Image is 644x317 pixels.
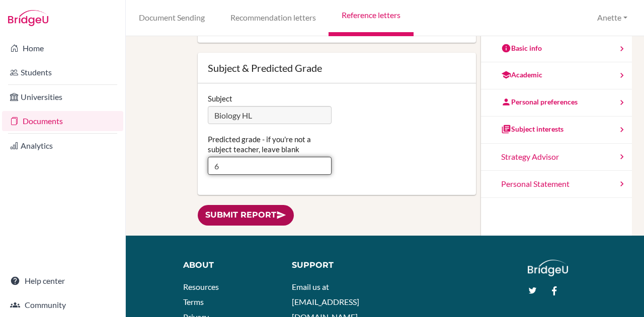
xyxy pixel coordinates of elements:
div: Personal preferences [501,97,578,107]
a: Personal preferences [481,89,632,117]
label: Subject [208,93,232,103]
a: Resources [183,282,219,291]
img: Bridge-U [8,10,48,26]
button: Anette [593,9,632,27]
a: Terms [183,297,204,306]
a: Academic [481,62,632,89]
img: logo_white@2x-f4f0deed5e89b7ecb1c2cc34c3e3d731f90f0f143d5ea2071677605dd97b5244.png [528,260,569,276]
div: Subject interests [501,124,563,134]
a: Students [2,62,123,82]
div: Support [292,260,378,271]
a: Home [2,38,123,58]
a: Basic info [481,36,632,63]
div: Subject & Predicted Grade [208,63,466,73]
a: Personal Statement [481,171,632,198]
a: Analytics [2,136,123,156]
div: About [183,260,276,271]
a: Documents [2,111,123,131]
a: Help center [2,271,123,291]
a: Community [2,295,123,315]
a: Universities [2,87,123,107]
a: Submit report [198,205,294,226]
a: Subject interests [481,117,632,144]
a: Strategy Advisor [481,144,632,171]
div: Basic info [501,43,542,53]
div: Academic [501,70,542,80]
label: Predicted grade - if you're not a subject teacher, leave blank [208,134,332,154]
